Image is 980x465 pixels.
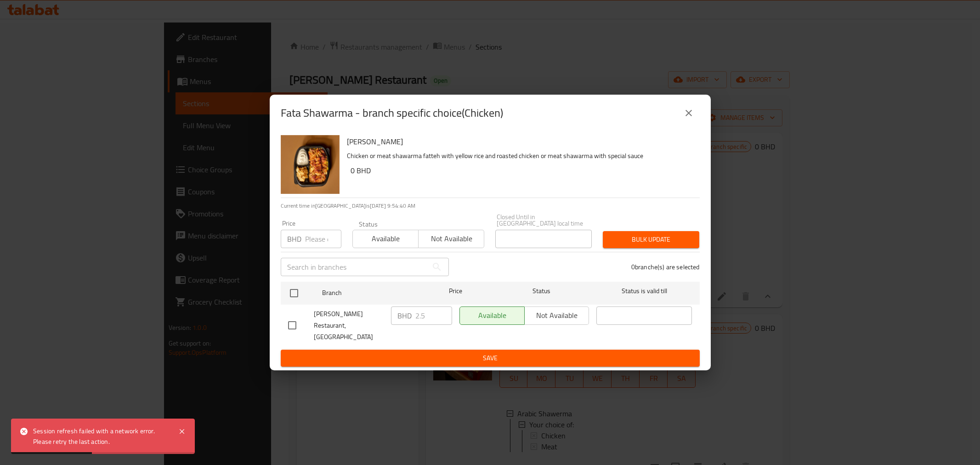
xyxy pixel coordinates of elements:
[33,426,169,447] div: Session refresh failed with a network error. Please retry the last action.
[281,350,700,367] button: Save
[281,106,503,120] h2: Fata Shawarma - branch specific choice(Chicken)
[322,287,418,299] span: Branch
[314,308,384,343] span: [PERSON_NAME] Restaurant, [GEOGRAPHIC_DATA]
[493,285,589,297] span: Status
[351,164,692,177] h6: 0 BHD
[397,310,412,321] p: BHD
[422,232,481,245] span: Not available
[603,231,699,248] button: Bulk update
[610,234,692,245] span: Bulk update
[347,150,692,162] p: Chicken or meat shawarma fatteh with yellow rice and roasted chicken or meat shawarma with specia...
[418,230,484,248] button: Not available
[281,258,428,276] input: Search in branches
[288,352,692,364] span: Save
[631,262,700,272] p: 0 branche(s) are selected
[596,285,692,297] span: Status is valid till
[678,102,700,124] button: close
[305,230,341,248] input: Please enter price
[347,135,692,148] h6: [PERSON_NAME]
[281,202,700,210] p: Current time in [GEOGRAPHIC_DATA] is [DATE] 9:54:40 AM
[425,285,486,297] span: Price
[352,230,419,248] button: Available
[287,233,301,244] p: BHD
[281,135,340,194] img: Fata Shawarma
[357,232,415,245] span: Available
[415,306,452,325] input: Please enter price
